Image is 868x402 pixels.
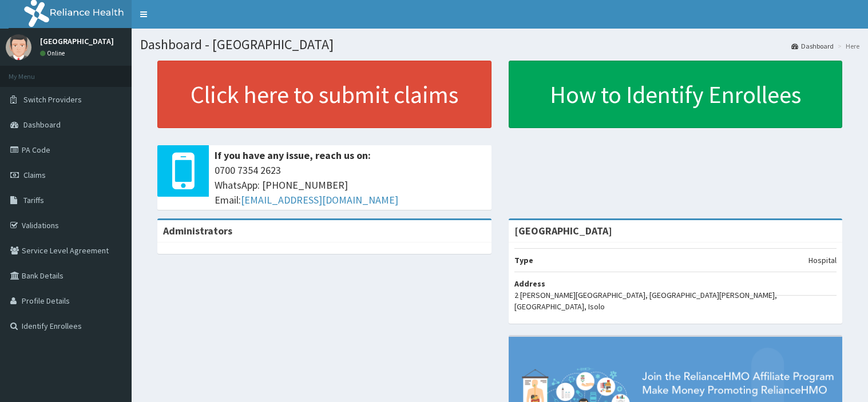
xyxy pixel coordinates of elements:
span: Tariffs [23,195,44,205]
a: Dashboard [791,41,834,51]
li: Here [835,41,859,51]
p: 2 [PERSON_NAME][GEOGRAPHIC_DATA], [GEOGRAPHIC_DATA][PERSON_NAME], [GEOGRAPHIC_DATA], Isolo [514,289,837,312]
b: Type [514,255,533,265]
a: How to Identify Enrollees [509,61,843,128]
b: Address [514,278,545,289]
h1: Dashboard - [GEOGRAPHIC_DATA] [140,37,859,52]
b: Administrators [163,224,232,237]
span: Dashboard [23,120,61,130]
a: Online [40,49,68,57]
span: 0700 7354 2623 WhatsApp: [PHONE_NUMBER] Email: [215,163,486,207]
p: [GEOGRAPHIC_DATA] [40,37,114,45]
span: Switch Providers [23,94,82,105]
span: Claims [23,170,46,180]
p: Hospital [808,254,837,266]
b: If you have any issue, reach us on: [215,149,371,162]
a: Click here to submit claims [157,61,492,128]
img: User Image [6,34,31,60]
strong: [GEOGRAPHIC_DATA] [514,224,612,237]
a: [EMAIL_ADDRESS][DOMAIN_NAME] [241,193,398,206]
